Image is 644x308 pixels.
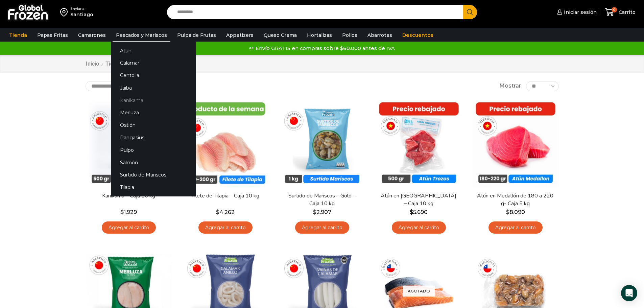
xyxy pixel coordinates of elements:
[75,29,109,42] a: Camarones
[34,29,71,42] a: Papas Fritas
[339,29,361,42] a: Pollos
[111,69,196,82] a: Centolla
[111,132,196,144] a: Pangasius
[621,285,637,301] div: Open Intercom Messenger
[295,221,349,234] a: Agregar al carrito: “Surtido de Mariscos - Gold - Caja 10 kg”
[105,60,123,68] a: Tienda
[216,209,235,215] bdi: 4.262
[617,9,636,16] span: Carrito
[198,221,253,234] a: Agregar al carrito: “Filete de Tilapia - Caja 10 kg”
[111,144,196,156] a: Pulpo
[380,192,457,208] a: Atún en [GEOGRAPHIC_DATA] – Caja 10 kg
[186,192,264,200] a: Filete de Tilapia – Caja 10 kg
[392,221,446,234] a: Agregar al carrito: “Atún en Trozos - Caja 10 kg”
[488,221,543,234] a: Agregar al carrito: “Atún en Medallón de 180 a 220 g- Caja 5 kg”
[70,11,93,18] div: Santiago
[111,181,196,194] a: Tilapia
[6,29,30,42] a: Tienda
[60,6,70,18] img: address-field-icon.svg
[562,9,597,16] span: Iniciar sesión
[113,29,170,42] a: Pescados y Mariscos
[506,209,509,215] span: $
[463,5,477,19] button: Search button
[612,7,617,13] span: 0
[111,94,196,106] a: Kanikama
[603,4,637,20] a: 0 Carrito
[260,29,300,42] a: Queso Crema
[174,29,219,42] a: Pulpa de Frutas
[499,82,521,90] span: Mostrar
[403,286,435,297] p: Agotado
[120,209,124,215] span: $
[70,6,93,11] div: Enviar a
[313,209,331,215] bdi: 2.907
[86,60,99,68] a: Inicio
[111,44,196,57] a: Atún
[111,119,196,132] a: Ostión
[410,209,413,215] span: $
[476,192,554,208] a: Atún en Medallón de 180 a 220 g- Caja 5 kg
[86,81,172,91] select: Pedido de la tienda
[399,29,437,42] a: Descuentos
[86,60,180,68] nav: Breadcrumb
[283,192,361,208] a: Surtido de Mariscos – Gold – Caja 10 kg
[223,29,257,42] a: Appetizers
[120,209,137,215] bdi: 1.929
[506,209,525,215] bdi: 8.090
[364,29,396,42] a: Abarrotes
[216,209,219,215] span: $
[304,29,335,42] a: Hortalizas
[111,57,196,69] a: Calamar
[410,209,428,215] bdi: 5.690
[111,169,196,181] a: Surtido de Mariscos
[313,209,316,215] span: $
[111,156,196,169] a: Salmón
[555,5,597,19] a: Iniciar sesión
[111,81,196,94] a: Jaiba
[111,106,196,119] a: Merluza
[102,221,156,234] a: Agregar al carrito: “Kanikama – Caja 10 kg”
[90,192,167,200] a: Kanikama – Caja 10 kg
